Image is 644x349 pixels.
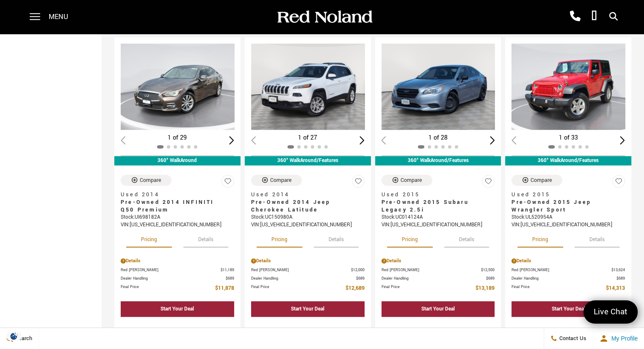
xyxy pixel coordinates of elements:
span: Dealer Handling [121,275,226,282]
button: pricing tab [517,229,563,247]
span: Dealer Handling [381,275,486,282]
a: Used 2015Pre-Owned 2015 Subaru Legacy 2.5i [381,191,495,214]
div: 1 / 2 [381,44,497,130]
a: Final Price $13,189 [381,284,495,293]
div: Start Your Deal [160,305,194,313]
img: 2014 Jeep Cherokee Latitude 1 [251,44,366,130]
span: $13,624 [611,267,625,273]
div: 1 / 2 [121,44,236,130]
button: details tab [183,229,228,247]
div: 360° WalkAround [114,156,240,165]
div: Stock : UC150980A [251,214,365,221]
span: Final Price [511,284,606,293]
a: Live Chat [583,300,638,324]
span: $12,689 [345,284,365,293]
section: Click to Open Cookie Consent Modal [4,332,24,341]
span: Used 2014 [121,191,228,198]
span: Final Price [121,284,215,293]
div: undefined - Pre-Owned 2015 Subaru Legacy 2.5i AWD [381,319,495,335]
div: Next slide [229,136,234,144]
div: Start Your Deal [381,301,495,317]
div: VIN: [US_VEHICLE_IDENTIFICATION_NUMBER] [121,221,234,229]
span: Pre-Owned 2014 Jeep Cherokee Latitude [251,198,358,214]
div: Stock : UC014124A [381,214,495,221]
div: Start Your Deal [552,305,585,313]
img: Red Noland Auto Group [276,10,373,25]
span: Used 2015 [511,191,619,198]
span: Used 2014 [251,191,358,198]
div: VIN: [US_VEHICLE_IDENTIFICATION_NUMBER] [381,221,495,229]
span: Red [PERSON_NAME] [381,267,481,273]
span: $13,189 [475,284,495,293]
div: Start Your Deal [121,301,234,317]
span: $689 [486,275,495,282]
span: Contact Us [557,335,586,342]
div: Pricing Details - Pre-Owned 2014 Jeep Cherokee Latitude 4WD [251,257,365,265]
button: details tab [575,229,619,247]
div: Next slide [359,136,365,144]
div: Next slide [620,136,625,144]
div: 1 / 2 [251,44,366,130]
button: Compare Vehicle [381,175,432,186]
div: Pricing Details - Pre-Owned 2014 INFINITI Q50 Premium With Navigation & AWD [121,257,234,265]
div: Compare [531,176,552,184]
a: Dealer Handling $689 [381,275,495,282]
button: details tab [444,229,489,247]
div: Stock : UI698182A [121,214,234,221]
button: Save Vehicle [482,175,495,191]
span: $689 [226,275,234,282]
span: Pre-Owned 2015 Jeep Wrangler Sport [511,198,619,214]
div: Pricing Details - Pre-Owned 2015 Jeep Wrangler Sport 4WD [511,257,625,265]
a: Final Price $11,878 [121,284,234,293]
div: 1 of 28 [381,133,495,143]
span: Pre-Owned 2014 INFINITI Q50 Premium [121,198,228,214]
div: undefined - Pre-Owned 2015 Jeep Wrangler Sport 4WD [511,319,625,335]
div: Compare [270,176,292,184]
img: 2015 Jeep Wrangler Sport 1 [511,44,627,130]
a: Red [PERSON_NAME] $12,500 [381,267,495,273]
img: 2015 Subaru Legacy 2.5i 1 [381,44,497,130]
div: 1 / 2 [511,44,627,130]
span: Dealer Handling [511,275,616,282]
a: Dealer Handling $689 [251,275,365,282]
button: Compare Vehicle [121,175,171,186]
div: 360° WalkAround/Features [245,156,371,165]
a: Red [PERSON_NAME] $12,000 [251,267,365,273]
button: details tab [314,229,359,247]
div: Start Your Deal [511,301,625,317]
div: 1 of 27 [251,133,365,143]
button: pricing tab [257,229,302,247]
span: $689 [616,275,625,282]
div: 360° WalkAround/Features [505,156,631,165]
span: Live Chat [589,306,632,318]
a: Final Price $14,313 [511,284,625,293]
div: 360° WalkAround/Features [375,156,501,165]
span: $689 [356,275,365,282]
span: $12,000 [351,267,365,273]
a: Dealer Handling $689 [511,275,625,282]
div: undefined - Pre-Owned 2014 Jeep Cherokee Latitude 4WD [251,319,365,335]
span: Dealer Handling [251,275,356,282]
span: Final Price [381,284,476,293]
a: Red [PERSON_NAME] $11,189 [121,267,234,273]
div: Next slide [490,136,495,144]
button: Save Vehicle [612,175,625,191]
a: Used 2014Pre-Owned 2014 Jeep Cherokee Latitude [251,191,365,214]
button: Save Vehicle [352,175,365,191]
span: $14,313 [606,284,625,293]
button: pricing tab [387,229,433,247]
a: Dealer Handling $689 [121,275,234,282]
div: Start Your Deal [291,305,324,313]
button: Compare Vehicle [251,175,302,186]
a: Final Price $12,689 [251,284,365,293]
div: VIN: [US_VEHICLE_IDENTIFICATION_NUMBER] [251,221,365,229]
span: Final Price [251,284,345,293]
div: Compare [401,176,422,184]
span: My Profile [608,335,638,342]
span: Red [PERSON_NAME] [251,267,351,273]
button: Open user profile menu [593,328,644,349]
button: Save Vehicle [221,175,234,191]
a: Used 2015Pre-Owned 2015 Jeep Wrangler Sport [511,191,625,214]
div: undefined - Pre-Owned 2014 INFINITI Q50 Premium With Navigation & AWD [121,319,234,335]
span: Red [PERSON_NAME] [121,267,221,273]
